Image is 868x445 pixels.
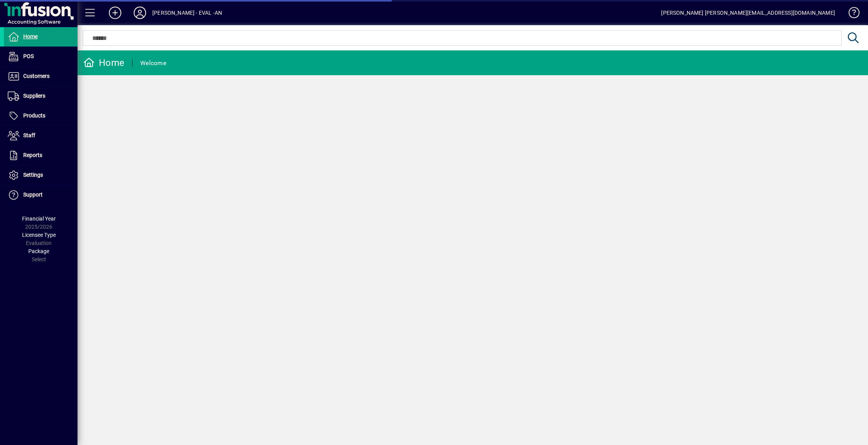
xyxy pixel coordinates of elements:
[83,57,124,69] div: Home
[4,86,77,106] a: Suppliers
[4,67,77,86] a: Customers
[843,2,858,27] a: Knowledge Base
[127,6,152,20] button: Profile
[23,73,50,79] span: Customers
[23,112,45,119] span: Products
[140,57,166,69] div: Welcome
[23,132,35,138] span: Staff
[152,7,222,19] div: [PERSON_NAME] - EVAL -AN
[4,185,77,205] a: Support
[23,191,43,198] span: Support
[103,6,127,20] button: Add
[23,93,45,99] span: Suppliers
[4,166,77,185] a: Settings
[4,126,77,145] a: Staff
[23,33,38,40] span: Home
[22,232,56,238] span: Licensee Type
[23,53,34,59] span: POS
[22,216,56,222] span: Financial Year
[4,146,77,165] a: Reports
[661,7,835,19] div: [PERSON_NAME] [PERSON_NAME][EMAIL_ADDRESS][DOMAIN_NAME]
[23,172,43,178] span: Settings
[28,248,49,254] span: Package
[4,106,77,126] a: Products
[4,47,77,66] a: POS
[23,152,42,158] span: Reports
